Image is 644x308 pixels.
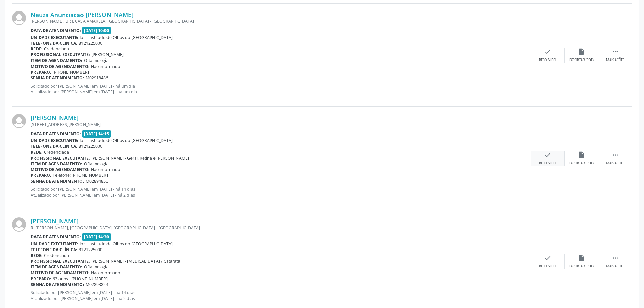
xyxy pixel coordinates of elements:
[31,167,90,172] b: Motivo de agendamento:
[31,138,78,143] b: Unidade executante:
[31,155,90,161] b: Profissional executante:
[31,52,90,57] b: Profissional executante:
[31,217,79,225] a: [PERSON_NAME]
[44,46,69,52] span: Credenciada
[31,270,90,276] b: Motivo de agendamento:
[539,264,556,269] div: Resolvido
[31,186,531,198] p: Solicitado por [PERSON_NAME] em [DATE] - há 14 dias Atualizado por [PERSON_NAME] em [DATE] - há 2...
[544,254,551,262] i: check
[31,40,77,46] b: Telefone da clínica:
[86,75,108,81] span: M02918486
[31,225,531,231] div: R. [PERSON_NAME], [GEOGRAPHIC_DATA], [GEOGRAPHIC_DATA] - [GEOGRAPHIC_DATA]
[31,161,82,167] b: Item de agendamento:
[569,264,594,269] div: Exportar (PDF)
[84,57,109,63] span: Oftalmologia
[53,172,108,178] span: Telefone: [PHONE_NUMBER]
[31,253,43,258] b: Rede:
[91,258,180,264] span: [PERSON_NAME] - [MEDICAL_DATA] / Catarata
[31,131,81,137] b: Data de atendimento:
[86,282,108,287] span: M02893824
[91,270,120,276] span: Não informado
[80,138,173,143] span: Ior - Institudo de Olhos do [GEOGRAPHIC_DATA]
[31,64,90,69] b: Motivo de agendamento:
[539,58,556,63] div: Resolvido
[91,155,189,161] span: [PERSON_NAME] - Geral, Retina e [PERSON_NAME]
[578,254,585,262] i: insert_drive_file
[12,217,26,232] img: img
[31,149,43,155] b: Rede:
[606,161,624,166] div: Mais ações
[31,83,531,95] p: Solicitado por [PERSON_NAME] em [DATE] - há um dia Atualizado por [PERSON_NAME] em [DATE] - há um...
[544,48,551,55] i: check
[12,11,26,25] img: img
[79,247,102,253] span: 8121225000
[606,58,624,63] div: Mais ações
[82,130,111,138] span: [DATE] 14:15
[578,151,585,159] i: insert_drive_file
[31,57,82,63] b: Item de agendamento:
[569,161,594,166] div: Exportar (PDF)
[31,28,81,33] b: Data de atendimento:
[606,264,624,269] div: Mais ações
[569,58,594,63] div: Exportar (PDF)
[91,167,120,172] span: Não informado
[31,264,82,270] b: Item de agendamento:
[84,264,109,270] span: Oftalmologia
[86,178,108,184] span: M02894855
[31,18,531,24] div: [PERSON_NAME], UR I, CASA AMARELA, [GEOGRAPHIC_DATA] - [GEOGRAPHIC_DATA]
[84,161,109,167] span: Oftalmologia
[31,114,79,121] a: [PERSON_NAME]
[31,11,134,18] a: Neuza Anunciacao [PERSON_NAME]
[31,234,81,240] b: Data de atendimento:
[31,178,84,184] b: Senha de atendimento:
[53,69,89,75] span: [PHONE_NUMBER]
[31,122,531,127] div: [STREET_ADDRESS][PERSON_NAME]
[31,143,77,149] b: Telefone da clínica:
[612,254,619,262] i: 
[82,233,111,241] span: [DATE] 14:30
[539,161,556,166] div: Resolvido
[79,40,102,46] span: 8121225000
[578,48,585,55] i: insert_drive_file
[44,149,69,155] span: Credenciada
[31,34,78,40] b: Unidade executante:
[31,172,51,178] b: Preparo:
[79,143,102,149] span: 8121225000
[31,69,51,75] b: Preparo:
[12,114,26,128] img: img
[31,46,43,52] b: Rede:
[612,48,619,55] i: 
[31,290,531,301] p: Solicitado por [PERSON_NAME] em [DATE] - há 14 dias Atualizado por [PERSON_NAME] em [DATE] - há 2...
[31,247,77,253] b: Telefone da clínica:
[544,151,551,159] i: check
[82,27,111,34] span: [DATE] 10:00
[53,276,108,282] span: 63 anos - [PHONE_NUMBER]
[31,276,51,282] b: Preparo:
[91,64,120,69] span: Não informado
[80,34,173,40] span: Ior - Institudo de Olhos do [GEOGRAPHIC_DATA]
[80,241,173,247] span: Ior - Institudo de Olhos do [GEOGRAPHIC_DATA]
[612,151,619,159] i: 
[31,241,78,247] b: Unidade executante:
[31,75,84,81] b: Senha de atendimento:
[31,282,84,287] b: Senha de atendimento:
[31,258,90,264] b: Profissional executante:
[91,52,124,57] span: [PERSON_NAME]
[44,253,69,258] span: Credenciada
